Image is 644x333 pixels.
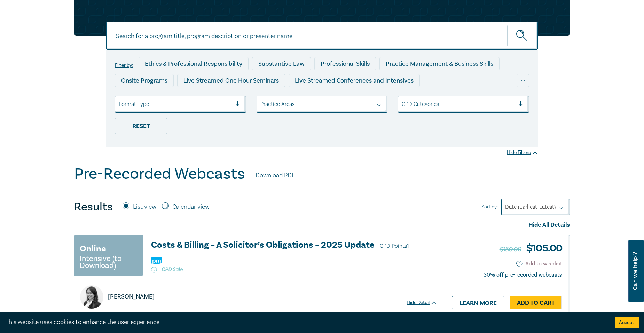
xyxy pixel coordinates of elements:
div: Reset [115,118,167,134]
div: Pre-Recorded Webcasts [229,91,309,104]
small: Intensive (to Download) [80,255,138,269]
input: Sort by [505,203,506,211]
div: Live Streamed Practical Workshops [115,91,225,104]
div: Ethics & Professional Responsibility [139,57,249,70]
div: 30% off pre-recorded webcasts [484,272,562,278]
label: Calendar view [172,202,210,211]
p: [PERSON_NAME] [108,292,155,301]
div: Hide All Details [74,220,570,230]
div: Hide Filters [507,149,538,156]
div: Live Streamed One Hour Seminars [177,74,285,87]
p: CPD Sale [151,266,437,273]
a: Add to Cart [510,296,562,309]
h3: Online [80,242,106,255]
h1: Pre-Recorded Webcasts [74,165,245,183]
label: Filter by: [115,63,133,68]
input: select [402,100,403,108]
span: Sort by: [481,203,498,211]
div: Practice Management & Business Skills [379,57,500,70]
div: Live Streamed Conferences and Intensives [289,74,420,87]
label: List view [133,202,156,211]
div: Professional Skills [314,57,376,70]
span: Can we help ? [632,245,638,297]
button: Add to wishlist [516,260,563,268]
div: ... [517,74,529,87]
div: 10 CPD Point Packages [312,91,388,104]
a: Download PDF [256,171,295,180]
h3: $ 105.00 [500,240,562,256]
button: Accept cookies [615,317,639,328]
img: https://s3.ap-southeast-2.amazonaws.com/leo-cussen-store-production-content/Contacts/Dipal%20Pras... [80,285,103,309]
div: This website uses cookies to enhance the user experience. [5,318,605,327]
span: $150.00 [500,245,521,254]
input: Search for a program title, program description or presenter name [106,22,538,50]
div: Onsite Programs [115,74,174,87]
input: select [119,100,120,108]
div: Substantive Law [252,57,311,70]
input: select [260,100,262,108]
div: National Programs [392,91,456,104]
a: Learn more [452,296,504,309]
h3: Costs & Billing – A Solicitor’s Obligations – 2025 Update [151,240,437,251]
div: Hide Detail [407,299,445,306]
a: Costs & Billing – A Solicitor’s Obligations – 2025 Update CPD Points1 [151,240,437,251]
span: CPD Points 1 [380,242,409,249]
img: Practice Management & Business Skills [151,257,162,264]
h4: Results [74,200,113,214]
